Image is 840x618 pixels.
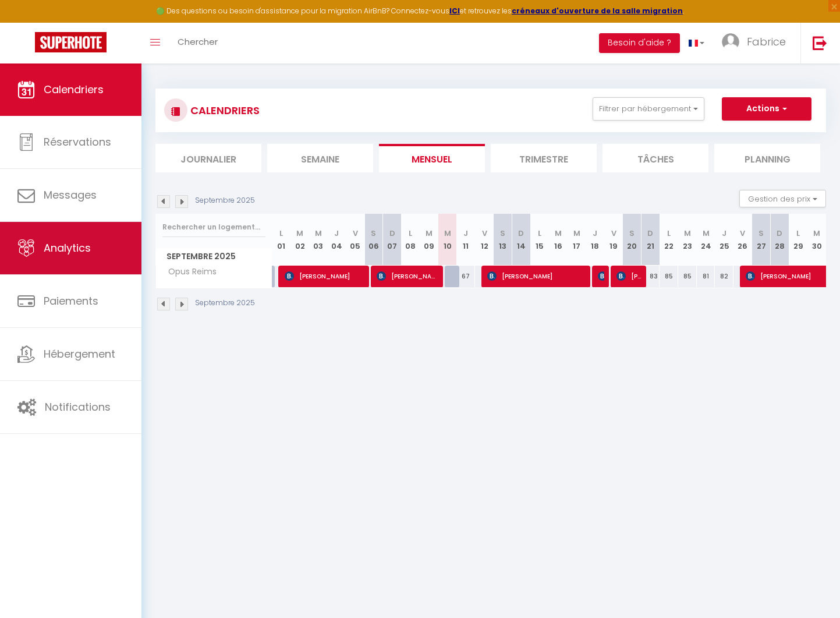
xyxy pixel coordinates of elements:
abbr: S [759,228,764,239]
abbr: M [703,228,710,239]
abbr: D [389,228,395,239]
abbr: S [371,228,376,239]
a: ICI [449,6,460,16]
th: 19 [604,214,623,266]
th: 21 [641,214,660,266]
abbr: J [463,228,468,239]
th: 08 [401,214,420,266]
span: Calendriers [44,82,104,97]
a: créneaux d'ouverture de la salle migration [512,6,683,16]
th: 14 [512,214,531,266]
button: Besoin d'aide ? [599,33,680,53]
a: Chercher [169,23,226,63]
li: Semaine [267,144,373,172]
button: Actions [722,97,811,121]
th: 12 [475,214,494,266]
span: [PERSON_NAME] [487,265,587,287]
th: 18 [586,214,604,266]
p: Septembre 2025 [195,298,255,309]
span: Chercher [178,36,218,48]
span: Analytics [44,241,91,255]
img: Super Booking [35,32,107,52]
abbr: M [426,228,433,239]
abbr: L [796,228,800,239]
span: [PERSON_NAME] [377,265,439,287]
abbr: M [684,228,691,239]
abbr: J [593,228,597,239]
abbr: L [538,228,541,239]
th: 28 [770,214,789,266]
abbr: M [296,228,303,239]
th: 10 [438,214,457,266]
th: 16 [549,214,568,266]
abbr: L [279,228,283,239]
a: ... Fabrice [713,23,800,63]
abbr: D [518,228,524,239]
abbr: V [740,228,745,239]
span: Hébergement [44,347,115,361]
th: 03 [309,214,328,266]
th: 05 [346,214,364,266]
abbr: S [629,228,635,239]
th: 20 [623,214,641,266]
span: [PERSON_NAME] [616,265,641,287]
button: Filtrer par hébergement [593,97,704,121]
th: 02 [290,214,309,266]
div: 82 [715,266,733,287]
h3: CALENDRIERS [187,97,260,123]
abbr: M [444,228,451,239]
abbr: M [315,228,322,239]
img: logout [813,36,827,50]
div: 83 [641,266,660,287]
span: Messages [44,188,97,202]
li: Tâches [602,144,708,172]
span: Septembre 2025 [156,248,272,265]
span: [PERSON_NAME] [598,265,604,287]
span: [PERSON_NAME] [285,265,366,287]
div: 67 [457,266,476,287]
th: 07 [383,214,402,266]
li: Trimestre [491,144,597,172]
th: 15 [530,214,549,266]
abbr: J [722,228,726,239]
abbr: D [647,228,653,239]
div: 85 [660,266,678,287]
li: Mensuel [379,144,485,172]
th: 09 [420,214,438,266]
th: 25 [715,214,733,266]
button: Gestion des prix [739,190,826,207]
th: 17 [568,214,586,266]
abbr: V [611,228,616,239]
p: Septembre 2025 [195,195,255,206]
abbr: L [409,228,412,239]
th: 04 [328,214,346,266]
abbr: J [334,228,339,239]
abbr: M [573,228,580,239]
div: 81 [697,266,715,287]
div: 85 [678,266,697,287]
abbr: M [555,228,562,239]
span: Opus Reims [158,266,219,278]
span: Notifications [45,400,111,414]
th: 24 [697,214,715,266]
abbr: V [482,228,487,239]
abbr: L [667,228,671,239]
img: ... [722,33,739,51]
th: 22 [660,214,678,266]
abbr: V [353,228,358,239]
span: Paiements [44,294,98,308]
iframe: Chat [791,566,831,609]
th: 06 [364,214,383,266]
li: Journalier [155,144,261,172]
abbr: D [777,228,782,239]
th: 27 [752,214,771,266]
th: 26 [733,214,752,266]
th: 13 [494,214,512,266]
th: 29 [789,214,807,266]
th: 01 [272,214,291,266]
span: Fabrice [747,34,786,49]
li: Planning [714,144,820,172]
th: 23 [678,214,697,266]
